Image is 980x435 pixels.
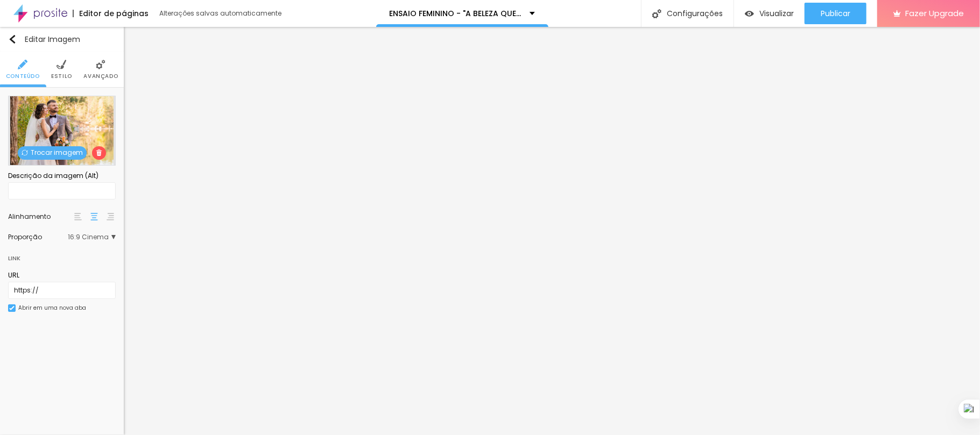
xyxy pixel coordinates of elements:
[9,305,15,311] img: Icone
[90,213,98,220] img: paragraph-center-align.svg
[124,27,980,435] iframe: Editor
[8,35,80,44] div: Editar Imagem
[18,305,86,311] div: Abrir em uma nova aba
[821,9,850,18] span: Publicar
[73,10,149,17] div: Editor de páginas
[8,234,68,240] div: Proporção
[96,149,102,156] img: Icone
[734,3,805,24] button: Visualizar
[905,9,964,18] span: Fazer Upgrade
[8,246,116,265] div: Link
[83,74,118,79] span: Avançado
[159,10,283,17] div: Alterações salvas automaticamente
[74,213,82,220] img: paragraph-left-align.svg
[745,9,754,18] img: view-1.svg
[57,60,66,69] img: Icone
[8,213,73,220] div: Alinhamento
[51,74,72,79] span: Estilo
[6,74,40,79] span: Conteúdo
[96,60,105,69] img: Icone
[652,9,661,18] img: Icone
[805,3,866,24] button: Publicar
[390,10,521,17] p: ENSAIO FEMININO - "A BELEZA QUE [DEMOGRAPHIC_DATA] DEU"
[8,171,116,181] div: Descrição da imagem (Alt)
[8,270,116,280] div: URL
[22,149,28,156] img: Icone
[8,252,20,264] div: Link
[759,9,794,18] span: Visualizar
[18,146,87,160] span: Trocar imagem
[68,234,116,240] span: 16:9 Cinema
[107,213,114,220] img: paragraph-right-align.svg
[8,35,17,44] img: Icone
[18,60,27,69] img: Icone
